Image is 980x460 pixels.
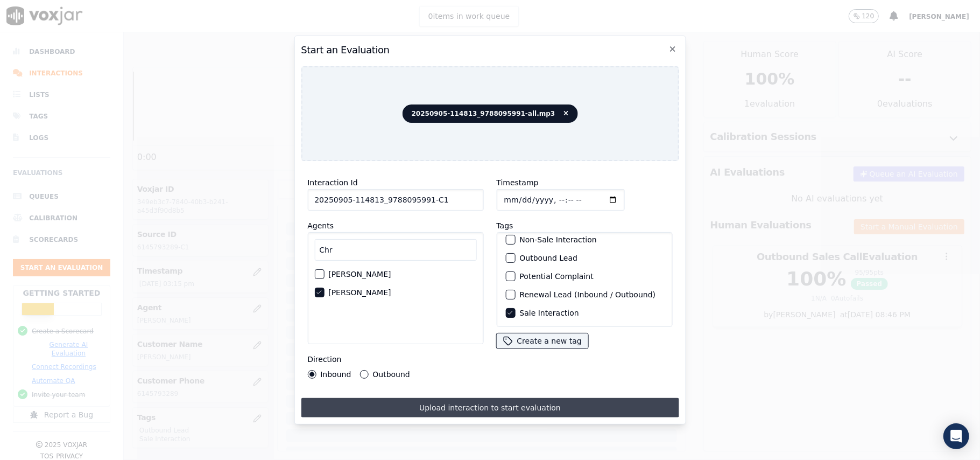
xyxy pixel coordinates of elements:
[496,178,538,187] label: Timestamp
[328,289,391,296] label: [PERSON_NAME]
[519,236,596,243] label: Non-Sale Interaction
[372,371,410,378] label: Outbound
[519,309,579,317] label: Sale Interaction
[519,273,593,280] label: Potential Complaint
[307,221,334,230] label: Agents
[519,254,577,262] label: Outbound Lead
[320,371,351,378] label: Inbound
[301,398,679,417] button: Upload interaction to start evaluation
[307,189,483,211] input: reference id, file name, etc
[943,423,969,449] div: Open Intercom Messenger
[307,178,357,187] label: Interaction Id
[496,333,588,349] button: Create a new tag
[314,239,476,261] input: Search Agents...
[328,270,391,278] label: [PERSON_NAME]
[496,221,513,230] label: Tags
[301,43,679,58] h2: Start an Evaluation
[519,291,655,298] label: Renewal Lead (Inbound / Outbound)
[403,104,578,123] span: 20250905-114813_9788095991-all.mp3
[307,355,341,364] label: Direction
